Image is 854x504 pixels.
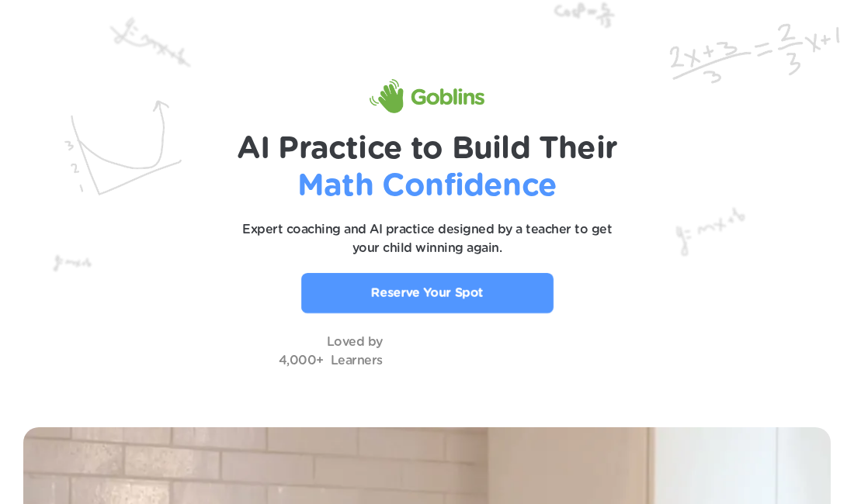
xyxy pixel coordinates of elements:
p: Expert coaching and AI practice designed by a teacher to get your child winning again. [233,220,621,257]
span: Math Confidence [297,171,557,202]
p: Reserve Your Spot [371,284,484,302]
p: Loved by 4,000+ Learners [279,333,383,370]
a: Reserve Your Spot [301,273,554,313]
p: Questions? Give us a call or text! [633,479,828,498]
h1: AI Practice to Build Their [155,130,699,205]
